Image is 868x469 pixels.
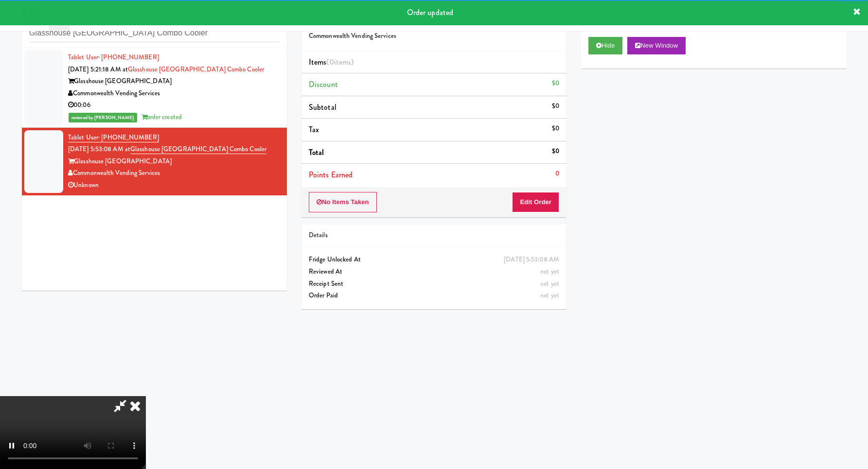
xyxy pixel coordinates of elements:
[29,24,280,42] input: Search vision orders
[98,133,159,142] span: · [PHONE_NUMBER]
[68,75,280,87] div: Glasshouse [GEOGRAPHIC_DATA]
[552,77,559,89] div: $0
[309,147,324,158] span: Total
[309,124,319,135] span: Tax
[309,278,559,290] div: Receipt Sent
[68,65,128,74] span: [DATE] 5:21:18 AM at
[552,100,559,112] div: $0
[68,167,280,179] div: Commonwealth Vending Services
[309,102,337,113] span: Subtotal
[540,279,559,288] span: not yet
[68,156,280,168] div: Glasshouse [GEOGRAPHIC_DATA]
[142,112,182,122] span: order created
[326,56,354,68] span: (0 )
[512,192,559,212] button: Edit Order
[68,99,280,111] div: 00:06
[309,266,559,278] div: Reviewed At
[68,179,280,191] div: Unknown
[68,52,159,62] a: Tablet User· [PHONE_NUMBER]
[540,267,559,276] span: not yet
[22,48,287,128] li: Tablet User· [PHONE_NUMBER][DATE] 5:21:18 AM atGlasshouse [GEOGRAPHIC_DATA] Combo CoolerGlasshous...
[627,37,686,54] button: New Window
[309,33,559,40] h5: Commonwealth Vending Services
[22,128,287,195] li: Tablet User· [PHONE_NUMBER][DATE] 5:53:08 AM atGlasshouse [GEOGRAPHIC_DATA] Combo CoolerGlasshous...
[309,229,559,242] div: Details
[504,254,559,266] div: [DATE] 5:53:08 AM
[98,52,159,62] span: · [PHONE_NUMBER]
[588,37,622,54] button: Hide
[309,290,559,302] div: Order Paid
[69,113,137,122] span: reviewed by [PERSON_NAME]
[309,192,377,212] button: No Items Taken
[555,168,559,180] div: 0
[309,169,353,180] span: Points Earned
[68,133,159,142] a: Tablet User· [PHONE_NUMBER]
[552,122,559,135] div: $0
[309,79,338,90] span: Discount
[540,291,559,300] span: not yet
[128,65,264,74] a: Glasshouse [GEOGRAPHIC_DATA] Combo Cooler
[130,144,266,154] a: Glasshouse [GEOGRAPHIC_DATA] Combo Cooler
[68,87,280,100] div: Commonwealth Vending Services
[407,7,453,18] span: Order updated
[309,254,559,266] div: Fridge Unlocked At
[68,144,130,154] span: [DATE] 5:53:08 AM at
[552,145,559,157] div: $0
[309,56,354,68] span: Items
[334,56,352,68] ng-pluralize: items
